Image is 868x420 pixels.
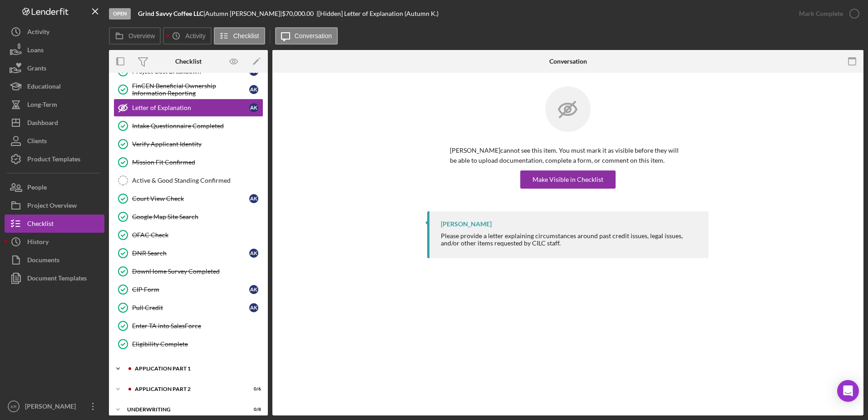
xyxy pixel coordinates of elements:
[5,23,104,41] button: Activity
[175,58,202,65] div: Checklist
[132,82,249,97] div: FinCEN Beneficial Ownership Information Reporting
[450,145,686,166] p: [PERSON_NAME] cannot see this item. You must mark it as visible before they will be able to uploa...
[5,233,104,251] button: History
[549,58,587,65] div: Conversation
[27,269,87,290] div: Document Templates
[5,150,104,168] button: Product Templates
[127,407,238,412] div: Underwriting
[233,32,259,40] label: Checklist
[113,317,263,335] a: Enter TA into SalesForce
[135,366,256,371] div: Application Part 1
[245,386,261,392] div: 0 / 6
[27,132,47,152] div: Clients
[132,340,263,348] div: Eligibility Complete
[132,231,263,239] div: OFAC Check
[27,150,80,170] div: Product Templates
[249,303,258,312] div: A K
[5,397,104,415] button: KR[PERSON_NAME]
[5,251,104,269] button: Documents
[837,380,859,402] div: Open Intercom Messenger
[113,226,263,244] a: OFAC Check
[5,196,104,215] a: Project Overview
[249,285,258,294] div: A K
[27,41,44,61] div: Loans
[113,244,263,262] a: DNR SearchAK
[5,59,104,77] button: Grants
[275,27,338,45] button: Conversation
[132,122,263,130] div: Intake Questionnaire Completed
[132,104,249,111] div: Letter of Explanation
[113,299,263,317] a: Pull CreditAK
[27,59,46,80] div: Grants
[5,178,104,196] button: People
[132,268,263,275] div: DownHome Survey Completed
[5,269,104,287] button: Document Templates
[128,32,155,40] label: Overview
[113,135,263,153] a: Verify Applicant Identity
[27,95,57,116] div: Long-Term
[27,77,61,98] div: Educational
[27,215,54,235] div: Checklist
[113,190,263,208] a: Court View CheckAK
[132,304,249,311] div: Pull Credit
[295,32,332,40] label: Conversation
[132,195,249,202] div: Court View Check
[5,114,104,132] button: Dashboard
[27,114,58,134] div: Dashboard
[520,170,616,189] button: Make Visible in Checklist
[441,220,492,228] div: [PERSON_NAME]
[113,280,263,299] a: CIP FormAK
[5,215,104,233] button: Checklist
[132,250,249,257] div: DNR Search
[245,407,261,412] div: 0 / 8
[109,27,161,45] button: Overview
[249,249,258,258] div: A K
[249,85,258,94] div: A K
[132,177,263,184] div: Active & Good Standing Confirmed
[132,286,249,293] div: CIP Form
[113,117,263,135] a: Intake Questionnaire Completed
[249,194,258,203] div: A K
[109,8,131,20] div: Open
[533,170,603,189] div: Make Visible in Checklist
[113,171,263,190] a: Active & Good Standing Confirmed
[27,233,49,253] div: History
[441,232,700,247] div: Please provide a letter explaining circumstances around past credit issues, legal issues, and/or ...
[113,335,263,353] a: Eligibility Complete
[27,196,77,217] div: Project Overview
[185,32,205,40] label: Activity
[132,159,263,166] div: Mission Fit Confirmed
[135,386,238,392] div: Application Part 2
[113,80,263,99] a: FinCEN Beneficial Ownership Information ReportingAK
[113,99,263,117] a: Letter of ExplanationAK
[113,208,263,226] a: Google Map Site Search
[27,178,47,199] div: People
[205,10,282,17] div: Autumn [PERSON_NAME] |
[10,404,16,409] text: KR
[113,153,263,171] a: Mission Fit Confirmed
[5,41,104,59] button: Loans
[799,5,843,23] div: Mark Complete
[138,10,203,17] b: Grind Savvy Coffee LLC
[5,77,104,95] button: Educational
[5,132,104,150] button: Clients
[113,262,263,280] a: DownHome Survey Completed
[5,95,104,114] button: Long-Term
[138,10,205,17] div: |
[163,27,211,45] button: Activity
[132,213,263,220] div: Google Map Site Search
[249,103,258,112] div: A K
[316,10,439,17] div: | [Hidden] Letter of Explanation (Autumn K.)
